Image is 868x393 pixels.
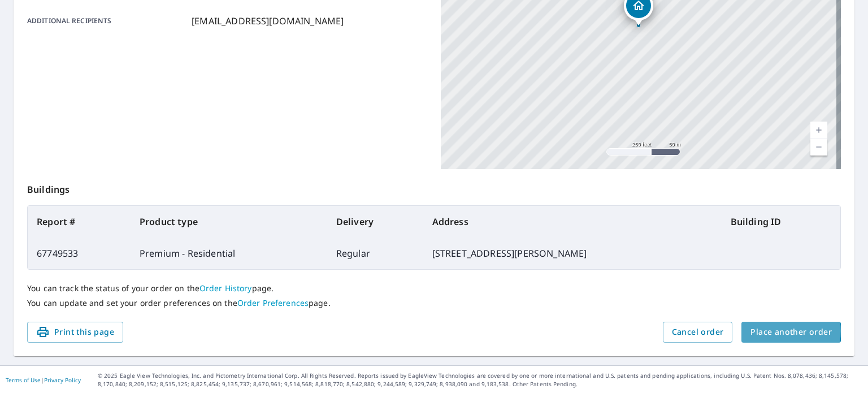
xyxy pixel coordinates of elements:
[672,325,724,339] span: Cancel order
[28,237,131,269] td: 67749533
[27,298,841,308] p: You can update and set your order preferences on the page.
[44,376,81,384] a: Privacy Policy
[27,169,841,205] p: Buildings
[663,322,733,343] button: Cancel order
[722,206,840,237] th: Building ID
[6,377,81,383] p: |
[192,14,344,28] p: [EMAIL_ADDRESS][DOMAIN_NAME]
[199,283,252,293] a: Order History
[810,139,827,156] a: Current Level 17, Zoom Out
[741,322,841,343] button: Place another order
[36,325,114,339] span: Print this page
[423,206,722,237] th: Address
[27,14,187,28] p: Additional recipients
[327,237,423,269] td: Regular
[131,206,327,237] th: Product type
[27,322,123,343] button: Print this page
[6,376,41,384] a: Terms of Use
[237,297,309,308] a: Order Preferences
[750,325,832,339] span: Place another order
[131,237,327,269] td: Premium - Residential
[810,122,827,139] a: Current Level 17, Zoom In
[423,237,722,269] td: [STREET_ADDRESS][PERSON_NAME]
[28,206,131,237] th: Report #
[27,283,841,293] p: You can track the status of your order on the page.
[98,372,862,388] p: © 2025 Eagle View Technologies, Inc. and Pictometry International Corp. All Rights Reserved. Repo...
[327,206,423,237] th: Delivery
